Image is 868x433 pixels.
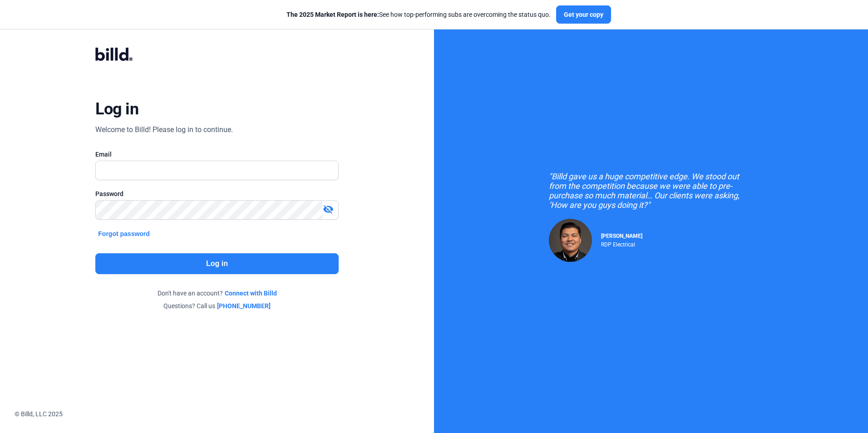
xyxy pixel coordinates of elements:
a: [PHONE_NUMBER] [217,301,271,310]
div: Log in [95,99,138,119]
button: Log in [95,253,338,274]
div: "Billd gave us a huge competitive edge. We stood out from the competition because we were able to... [549,172,753,210]
div: Welcome to Billd! Please log in to continue. [95,124,233,135]
span: The 2025 Market Report is here: [286,11,379,18]
span: [PERSON_NAME] [601,233,642,239]
div: Don't have an account? [95,289,338,298]
div: RDP Electrical [601,239,642,248]
button: Get your copy [556,5,611,24]
div: Questions? Call us [95,301,338,310]
div: Password [95,189,338,198]
div: Email [95,150,338,159]
a: Connect with Billd [225,289,277,298]
div: See how top-performing subs are overcoming the status quo. [286,10,551,19]
mat-icon: visibility_off [323,204,334,215]
button: Forgot password [95,229,153,239]
img: Raul Pacheco [549,219,592,262]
